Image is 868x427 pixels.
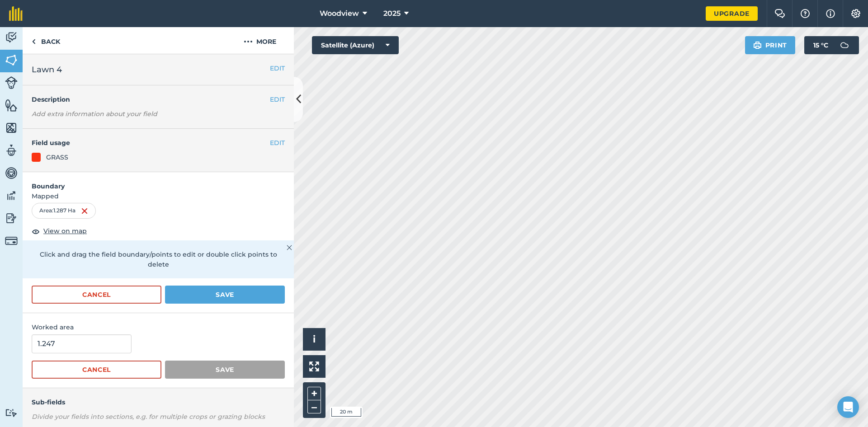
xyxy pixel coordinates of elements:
img: svg+xml;base64,PHN2ZyB4bWxucz0iaHR0cDovL3d3dy53My5vcmcvMjAwMC9zdmciIHdpZHRoPSI1NiIgaGVpZ2h0PSI2MC... [5,99,18,112]
button: Satellite (Azure) [312,36,399,54]
button: i [303,328,325,351]
button: Save [165,286,285,304]
img: svg+xml;base64,PD94bWwgdmVyc2lvbj0iMS4wIiBlbmNvZGluZz0idXRmLTgiPz4KPCEtLSBHZW5lcmF0b3I6IEFkb2JlIE... [5,76,18,89]
img: svg+xml;base64,PHN2ZyB4bWxucz0iaHR0cDovL3d3dy53My5vcmcvMjAwMC9zdmciIHdpZHRoPSIxOSIgaGVpZ2h0PSIyNC... [753,40,762,51]
img: svg+xml;base64,PD94bWwgdmVyc2lvbj0iMS4wIiBlbmNvZGluZz0idXRmLTgiPz4KPCEtLSBHZW5lcmF0b3I6IEFkb2JlIE... [5,31,18,44]
span: i [313,333,316,345]
img: fieldmargin Logo [9,6,23,21]
div: Open Intercom Messenger [837,396,859,418]
button: EDIT [270,63,285,73]
button: – [307,400,321,413]
img: svg+xml;base64,PD94bWwgdmVyc2lvbj0iMS4wIiBlbmNvZGluZz0idXRmLTgiPz4KPCEtLSBHZW5lcmF0b3I6IEFkb2JlIE... [5,189,18,202]
img: A cog icon [850,9,861,18]
div: Area : 1.287 Ha [32,203,96,218]
h4: Field usage [32,138,270,148]
a: Back [23,27,69,54]
span: Lawn 4 [32,63,62,76]
button: Print [745,36,796,54]
img: svg+xml;base64,PD94bWwgdmVyc2lvbj0iMS4wIiBlbmNvZGluZz0idXRmLTgiPz4KPCEtLSBHZW5lcmF0b3I6IEFkb2JlIE... [835,36,854,54]
img: svg+xml;base64,PHN2ZyB4bWxucz0iaHR0cDovL3d3dy53My5vcmcvMjAwMC9zdmciIHdpZHRoPSIyMCIgaGVpZ2h0PSIyNC... [244,36,253,47]
button: EDIT [270,94,285,104]
button: Save [165,361,285,379]
img: svg+xml;base64,PD94bWwgdmVyc2lvbj0iMS4wIiBlbmNvZGluZz0idXRmLTgiPz4KPCEtLSBHZW5lcmF0b3I6IEFkb2JlIE... [5,211,18,225]
img: svg+xml;base64,PHN2ZyB4bWxucz0iaHR0cDovL3d3dy53My5vcmcvMjAwMC9zdmciIHdpZHRoPSI1NiIgaGVpZ2h0PSI2MC... [5,121,18,135]
span: 2025 [383,8,401,19]
span: Worked area [32,322,285,332]
button: 15 °C [804,36,859,54]
img: svg+xml;base64,PHN2ZyB4bWxucz0iaHR0cDovL3d3dy53My5vcmcvMjAwMC9zdmciIHdpZHRoPSIxNiIgaGVpZ2h0PSIyNC... [81,206,88,216]
a: Upgrade [706,6,758,21]
img: svg+xml;base64,PD94bWwgdmVyc2lvbj0iMS4wIiBlbmNvZGluZz0idXRmLTgiPz4KPCEtLSBHZW5lcmF0b3I6IEFkb2JlIE... [5,235,18,247]
img: svg+xml;base64,PD94bWwgdmVyc2lvbj0iMS4wIiBlbmNvZGluZz0idXRmLTgiPz4KPCEtLSBHZW5lcmF0b3I6IEFkb2JlIE... [5,408,18,417]
img: A question mark icon [800,9,811,18]
em: Divide your fields into sections, e.g. for multiple crops or grazing blocks [32,413,265,421]
img: svg+xml;base64,PHN2ZyB4bWxucz0iaHR0cDovL3d3dy53My5vcmcvMjAwMC9zdmciIHdpZHRoPSIxOCIgaGVpZ2h0PSIyNC... [32,226,40,237]
img: svg+xml;base64,PHN2ZyB4bWxucz0iaHR0cDovL3d3dy53My5vcmcvMjAwMC9zdmciIHdpZHRoPSIxNyIgaGVpZ2h0PSIxNy... [826,8,835,19]
span: View on map [43,226,87,236]
span: Mapped [23,191,294,201]
button: More [226,27,294,54]
button: EDIT [270,138,285,148]
img: svg+xml;base64,PHN2ZyB4bWxucz0iaHR0cDovL3d3dy53My5vcmcvMjAwMC9zdmciIHdpZHRoPSI1NiIgaGVpZ2h0PSI2MC... [5,53,18,67]
img: svg+xml;base64,PHN2ZyB4bWxucz0iaHR0cDovL3d3dy53My5vcmcvMjAwMC9zdmciIHdpZHRoPSI5IiBoZWlnaHQ9IjI0Ii... [32,36,36,47]
span: 15 ° C [813,36,828,54]
button: Cancel [32,286,161,304]
p: Click and drag the field boundary/points to edit or double click points to delete [32,249,285,270]
em: Add extra information about your field [32,110,157,118]
div: GRASS [46,152,68,162]
span: Woodview [320,8,359,19]
h4: Description [32,94,285,104]
button: Cancel [32,361,161,379]
img: Two speech bubbles overlapping with the left bubble in the forefront [774,9,785,18]
img: svg+xml;base64,PD94bWwgdmVyc2lvbj0iMS4wIiBlbmNvZGluZz0idXRmLTgiPz4KPCEtLSBHZW5lcmF0b3I6IEFkb2JlIE... [5,144,18,157]
img: Four arrows, one pointing top left, one top right, one bottom right and the last bottom left [309,361,319,371]
img: svg+xml;base64,PHN2ZyB4bWxucz0iaHR0cDovL3d3dy53My5vcmcvMjAwMC9zdmciIHdpZHRoPSIyMiIgaGVpZ2h0PSIzMC... [287,242,292,253]
button: View on map [32,226,87,237]
h4: Sub-fields [23,397,294,407]
img: svg+xml;base64,PD94bWwgdmVyc2lvbj0iMS4wIiBlbmNvZGluZz0idXRmLTgiPz4KPCEtLSBHZW5lcmF0b3I6IEFkb2JlIE... [5,166,18,180]
h4: Boundary [23,172,294,191]
button: + [307,387,321,400]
